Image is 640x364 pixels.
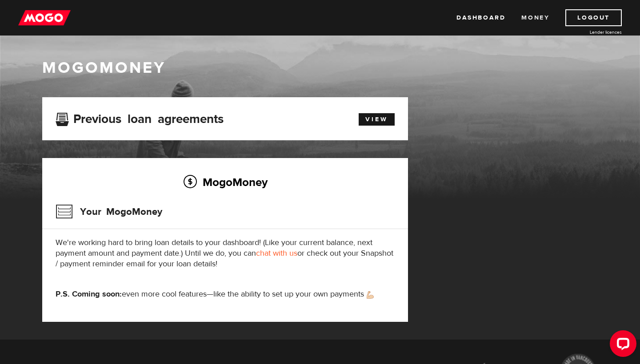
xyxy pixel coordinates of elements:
[56,289,395,300] p: even more cool features—like the ability to set up your own payments
[56,237,395,269] p: We're working hard to bring loan details to your dashboard! (Like your current balance, next paym...
[42,59,598,77] h1: MogoMoney
[359,113,395,126] a: View
[555,29,622,36] a: Lender licences
[56,112,224,123] h3: Previous loan agreements
[367,291,374,299] img: strong arm emoji
[256,248,297,258] a: chat with us
[521,9,549,26] a: Money
[56,200,162,223] h3: Your MogoMoney
[456,9,505,26] a: Dashboard
[56,289,122,299] strong: P.S. Coming soon:
[18,9,71,26] img: mogo_logo-11ee424be714fa7cbb0f0f49df9e16ec.png
[603,327,640,364] iframe: LiveChat chat widget
[56,173,395,191] h2: MogoMoney
[565,9,622,26] a: Logout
